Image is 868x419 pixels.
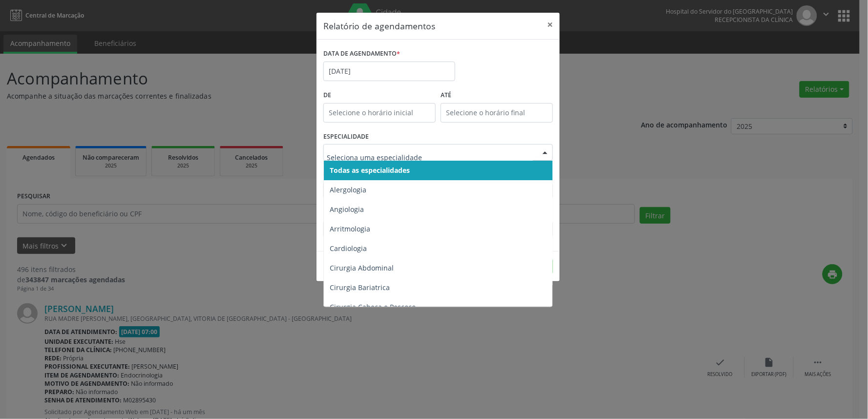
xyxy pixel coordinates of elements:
span: Cirurgia Cabeça e Pescoço [330,302,416,312]
button: Close [540,13,560,37]
span: Arritmologia [330,224,370,233]
span: Cirurgia Abdominal [330,263,394,272]
input: Selecione o horário final [441,103,553,123]
span: Todas as especialidades [330,166,410,175]
label: ATÉ [441,88,553,103]
input: Seleciona uma especialidade [327,147,533,167]
span: Cardiologia [330,244,367,253]
input: Selecione o horário inicial [323,103,436,123]
span: Angiologia [330,205,364,214]
label: De [323,88,436,103]
input: Selecione uma data ou intervalo [323,62,455,81]
h5: Relatório de agendamentos [323,20,435,32]
span: Cirurgia Bariatrica [330,283,390,292]
span: Alergologia [330,185,366,194]
label: ESPECIALIDADE [323,129,369,145]
label: DATA DE AGENDAMENTO [323,46,400,62]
